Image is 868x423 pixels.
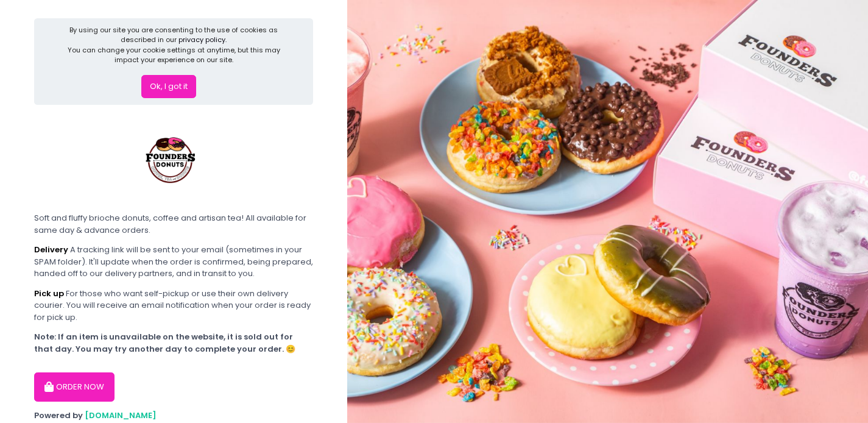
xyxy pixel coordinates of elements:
div: Powered by [34,410,313,422]
b: Pick up [34,288,64,299]
b: Delivery [34,244,68,255]
div: Note: If an item is unavailable on the website, it is sold out for that day. You may try another ... [34,331,313,355]
div: For those who want self-pickup or use their own delivery courier. You will receive an email notif... [34,288,313,324]
div: By using our site you are consenting to the use of cookies as described in our You can change you... [55,25,293,65]
button: Ok, I got it [141,75,196,98]
div: Soft and fluffy brioche donuts, coffee and artisan tea! All available for same day & advance orders. [34,212,313,236]
a: [DOMAIN_NAME] [85,410,157,421]
button: ORDER NOW [34,372,115,402]
img: Founders Donuts [126,113,217,204]
div: A tracking link will be sent to your email (sometimes in your SPAM folder). It'll update when the... [34,244,313,280]
a: privacy policy. [178,35,227,44]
